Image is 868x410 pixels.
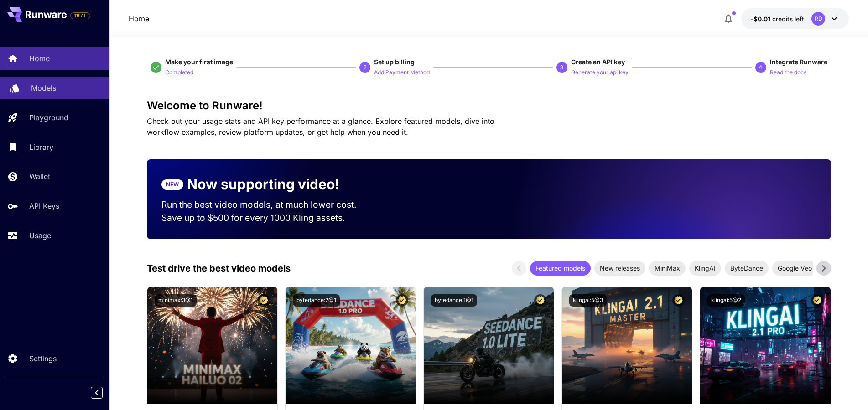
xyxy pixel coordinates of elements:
[770,68,806,77] p: Read the docs
[750,15,772,23] span: -$0.01
[594,263,645,273] span: New releases
[770,58,827,66] span: Integrate Runware
[530,261,591,276] div: Featured models
[29,112,68,123] p: Playground
[286,287,416,404] img: alt
[29,171,50,182] p: Wallet
[29,142,53,153] p: Library
[29,53,50,64] p: Home
[569,294,607,307] button: klingai:5@3
[811,12,825,26] div: RD
[165,67,193,77] button: Completed
[649,263,686,273] span: MiniMax
[571,67,629,77] button: Generate your api key
[129,13,149,24] a: Home
[71,12,90,19] span: TRIAL
[571,68,629,77] p: Generate your api key
[672,294,685,307] button: Certified Model – Vetted for best performance and includes a commercial license.
[155,294,197,307] button: minimax:3@1
[530,263,591,273] span: Featured models
[707,294,745,307] button: klingai:5@2
[29,200,59,211] p: API Keys
[396,294,408,307] button: Certified Model – Vetted for best performance and includes a commercial license.
[129,13,149,24] nav: breadcrumb
[772,261,817,276] div: Google Veo
[161,211,374,225] p: Save up to $500 for every 1000 Kling assets.
[741,8,849,29] button: -$0.0054RD
[700,287,830,404] img: alt
[750,14,804,24] div: -$0.0054
[70,10,90,21] span: Add your payment card to enable full platform functionality.
[562,287,692,404] img: alt
[165,58,233,66] span: Make your first image
[374,68,430,77] p: Add Payment Method
[258,294,270,307] button: Certified Model – Vetted for best performance and includes a commercial license.
[147,287,277,404] img: alt
[770,67,806,77] button: Read the docs
[560,63,563,72] p: 3
[725,261,769,276] div: ByteDance
[166,180,179,189] p: NEW
[293,294,340,307] button: bytedance:2@1
[374,58,415,66] span: Set up billing
[811,294,823,307] button: Certified Model – Vetted for best performance and includes a commercial license.
[31,82,56,93] p: Models
[772,263,817,273] span: Google Veo
[29,230,51,241] p: Usage
[161,198,374,211] p: Run the best video models, at much lower cost.
[534,294,546,307] button: Certified Model – Vetted for best performance and includes a commercial license.
[165,68,193,77] p: Completed
[689,263,721,273] span: KlingAI
[424,287,554,404] img: alt
[594,261,645,276] div: New releases
[725,263,769,273] span: ByteDance
[374,67,430,77] button: Add Payment Method
[147,261,291,275] p: Test drive the best video models
[147,117,494,137] span: Check out your usage stats and API key performance at a glance. Explore featured models, dive int...
[649,261,686,276] div: MiniMax
[759,63,762,72] p: 4
[29,353,57,364] p: Settings
[689,261,721,276] div: KlingAI
[571,58,625,66] span: Create an API key
[147,99,831,112] h3: Welcome to Runware!
[187,174,339,195] p: Now supporting video!
[772,15,804,23] span: credits left
[364,63,367,72] p: 2
[431,294,477,307] button: bytedance:1@1
[98,384,109,401] div: Collapse sidebar
[91,387,103,399] button: Collapse sidebar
